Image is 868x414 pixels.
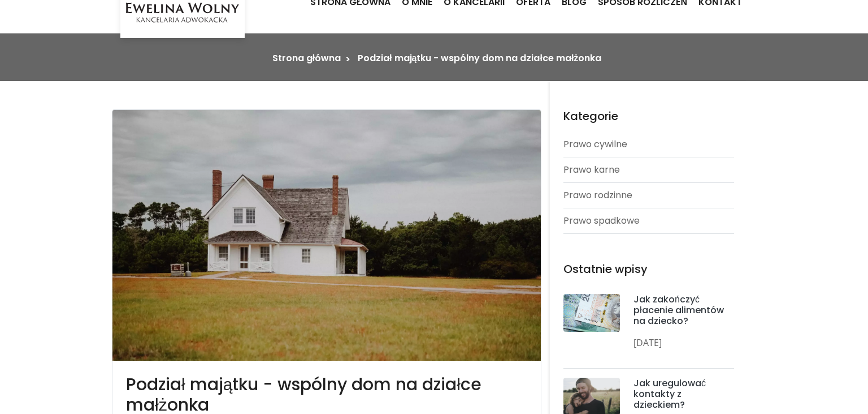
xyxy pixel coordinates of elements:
[563,262,734,276] h4: Ostatnie wpisy
[633,377,706,411] a: Jak uregulować kontakty z dzieckiem?
[563,183,734,208] a: Prawo rodzinne
[633,336,734,350] p: [DATE]
[563,157,734,182] a: Prawo karne
[358,52,601,65] li: Podział majątku - wspólny dom na działce małżonka
[563,208,734,233] a: Prawo spadkowe
[112,110,541,361] img: blog-image
[272,52,341,65] a: Strona główna
[633,293,724,327] a: Jak zakończyć płacenie alimentów na dziecko?
[563,109,734,123] h4: Kategorie
[563,132,734,157] a: Prawo cywilne
[563,294,620,332] img: post-thumb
